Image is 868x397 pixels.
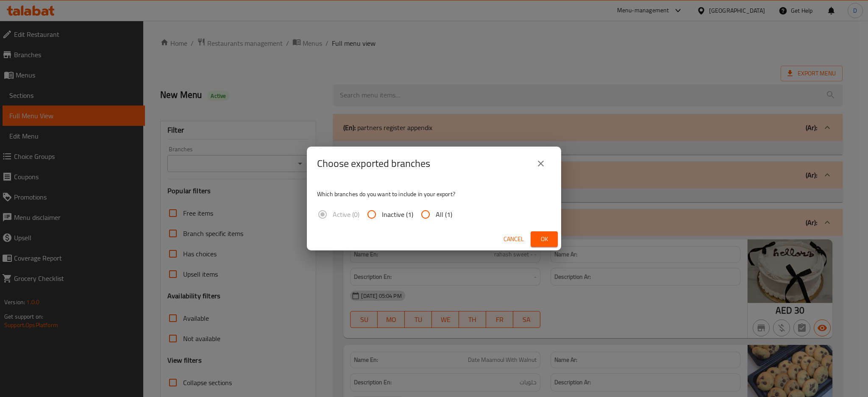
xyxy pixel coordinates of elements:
h2: Choose exported branches [317,157,430,170]
p: Which branches do you want to include in your export? [317,190,551,198]
button: Ok [531,231,558,247]
button: close [531,153,551,174]
span: All (1) [436,209,452,219]
span: Active (0) [333,209,359,219]
button: Cancel [500,231,527,247]
span: Cancel [504,234,524,244]
span: Inactive (1) [382,209,413,219]
span: Ok [537,234,551,244]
